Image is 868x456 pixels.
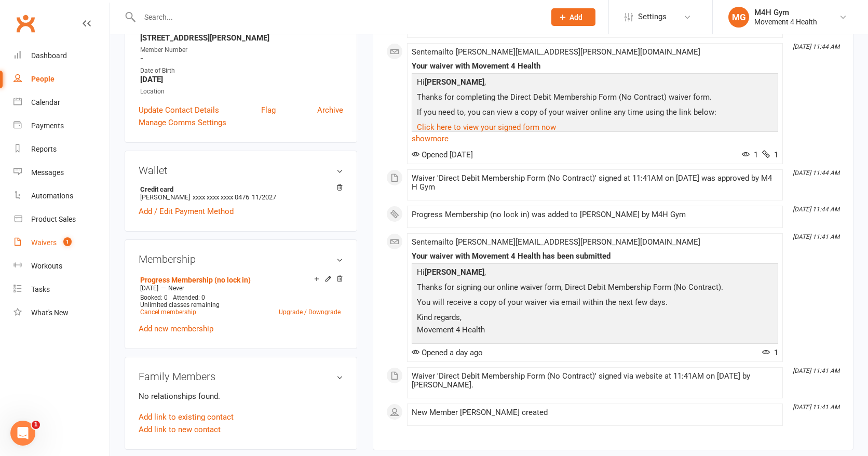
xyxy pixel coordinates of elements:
[793,233,839,240] i: [DATE] 11:41 AM
[13,208,110,231] a: Product Sales
[412,62,778,71] div: Your waiver with Movement 4 Health
[13,161,110,184] a: Messages
[13,254,110,278] a: Workouts
[140,276,251,284] a: Progress Membership (no lock in)
[168,285,184,292] span: Never
[31,285,50,293] div: Tasks
[638,5,667,29] span: Settings
[138,284,343,292] div: —
[412,348,483,357] span: Opened a day ago
[139,390,343,403] p: No relationships found.
[139,324,213,333] a: Add new membership
[13,301,110,325] a: What's New
[32,421,40,429] span: 1
[754,17,817,26] div: Movement 4 Health
[140,285,158,292] span: [DATE]
[793,404,839,411] i: [DATE] 11:41 AM
[140,185,338,193] strong: Credit card
[414,296,776,311] p: You will receive a copy of your waiver via email within the next few days.
[412,210,778,219] div: Progress Membership (no lock in) was added to [PERSON_NAME] by M4H Gym
[140,87,343,97] div: Location
[139,253,343,265] h3: Membership
[762,150,778,159] span: 1
[412,252,778,261] div: Your waiver with Movement 4 Health has been submitted
[13,231,110,254] a: Waivers 1
[412,237,700,247] span: Sent email to [PERSON_NAME][EMAIL_ADDRESS][PERSON_NAME][DOMAIN_NAME]
[139,184,343,203] li: [PERSON_NAME]
[31,215,76,223] div: Product Sales
[173,294,205,301] span: Attended: 0
[551,8,595,26] button: Add
[414,76,776,91] p: Hi ,
[412,150,473,159] span: Opened [DATE]
[793,206,839,213] i: [DATE] 11:44 AM
[63,237,72,246] span: 1
[31,309,69,317] div: What's New
[414,281,776,296] p: Thanks for signing our online waiver form, Direct Debit Membership Form (No Contract).
[13,138,110,161] a: Reports
[31,75,55,83] div: People
[140,294,168,301] span: Booked: 0
[193,193,249,201] span: xxxx xxxx xxxx 0476
[10,421,35,446] iframe: Intercom live chat
[762,348,778,357] span: 1
[139,205,234,218] a: Add / Edit Payment Method
[140,45,343,55] div: Member Number
[139,116,226,129] a: Manage Comms Settings
[414,91,776,106] p: Thanks for completing the Direct Debit Membership Form (No Contract) waiver form.
[139,104,219,116] a: Update Contact Details
[425,77,484,87] strong: [PERSON_NAME]
[139,423,221,436] a: Add link to new contact
[425,267,484,277] strong: [PERSON_NAME]
[31,168,64,177] div: Messages
[414,266,776,281] p: Hi ,
[31,122,64,130] div: Payments
[31,51,67,60] div: Dashboard
[412,174,778,192] div: Waiver 'Direct Debit Membership Form (No Contract)' signed at 11:41AM on [DATE] was approved by M...
[139,411,234,423] a: Add link to existing contact
[140,75,343,84] strong: [DATE]
[414,311,776,339] p: Kind regards, Movement 4 Health
[417,123,556,132] a: Click here to view your signed form now
[793,169,839,177] i: [DATE] 11:44 AM
[252,193,276,201] span: 11/2027
[728,7,749,28] div: MG
[13,114,110,138] a: Payments
[140,309,196,316] a: Cancel membership
[13,278,110,301] a: Tasks
[569,13,582,21] span: Add
[279,309,341,316] a: Upgrade / Downgrade
[140,66,343,76] div: Date of Birth
[412,372,778,390] div: Waiver 'Direct Debit Membership Form (No Contract)' signed via website at 11:41AM on [DATE] by [P...
[137,10,538,24] input: Search...
[13,68,110,91] a: People
[317,104,343,116] a: Archive
[261,104,276,116] a: Flag
[13,91,110,114] a: Calendar
[140,301,220,309] span: Unlimited classes remaining
[13,44,110,68] a: Dashboard
[412,47,700,57] span: Sent email to [PERSON_NAME][EMAIL_ADDRESS][PERSON_NAME][DOMAIN_NAME]
[140,54,343,63] strong: -
[31,192,73,200] div: Automations
[414,106,776,121] p: If you need to, you can view a copy of your waiver online any time using the link below:
[31,262,62,270] div: Workouts
[31,238,57,247] div: Waivers
[13,184,110,208] a: Automations
[754,8,817,17] div: M4H Gym
[31,98,60,106] div: Calendar
[139,371,343,382] h3: Family Members
[140,33,343,43] strong: [STREET_ADDRESS][PERSON_NAME]
[31,145,57,153] div: Reports
[12,10,38,36] a: Clubworx
[793,43,839,50] i: [DATE] 11:44 AM
[793,367,839,374] i: [DATE] 11:41 AM
[412,131,778,146] a: show more
[742,150,758,159] span: 1
[139,165,343,176] h3: Wallet
[412,408,778,417] div: New Member [PERSON_NAME] created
